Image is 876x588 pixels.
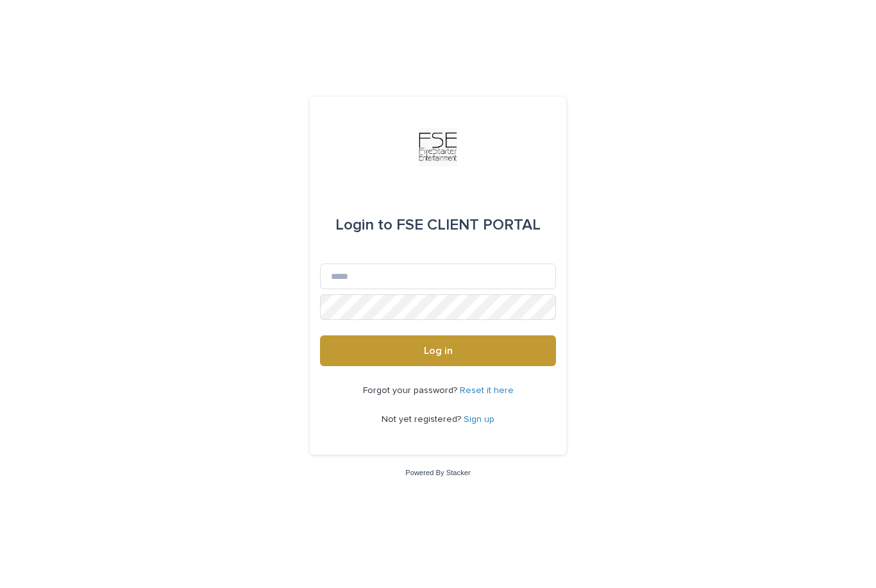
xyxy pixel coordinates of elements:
[363,386,460,395] span: Forgot your password?
[335,207,541,243] div: FSE CLIENT PORTAL
[419,128,457,166] img: Km9EesSdRbS9ajqhBzyo
[405,469,470,476] a: Powered By Stacker
[424,346,453,356] span: Log in
[335,217,392,233] span: Login to
[382,415,464,424] span: Not yet registered?
[464,415,494,424] a: Sign up
[460,386,514,395] a: Reset it here
[320,335,556,366] button: Log in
